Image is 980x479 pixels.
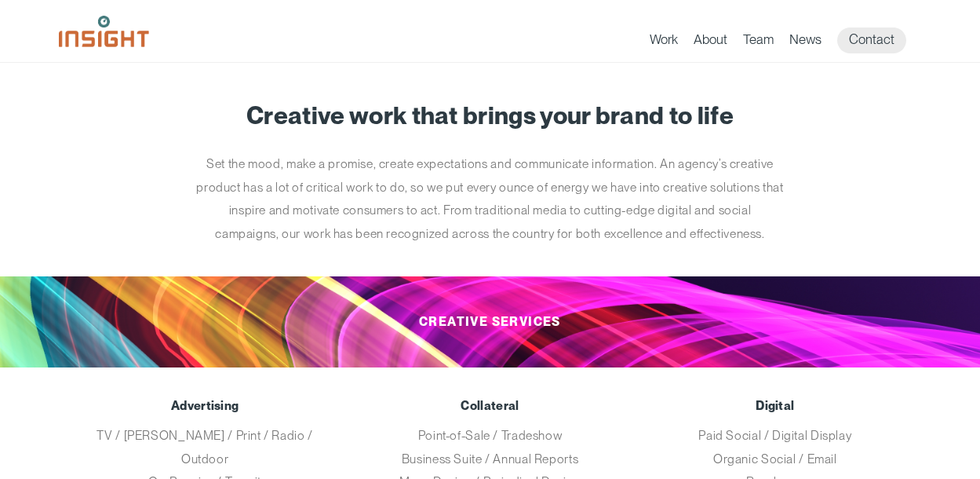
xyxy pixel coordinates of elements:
[82,102,898,129] h1: Creative work that brings your brand to life
[789,31,822,53] a: News
[59,16,149,47] img: Insight Marketing Design
[650,27,922,53] nav: primary navigation menu
[743,31,774,53] a: Team
[694,31,727,53] a: About
[652,399,898,412] h3: Digital
[367,399,613,412] h3: Collateral
[837,27,906,53] a: Contact
[82,399,328,412] h3: Advertising
[82,276,898,367] h2: Creative Services
[196,152,785,245] p: Set the mood, make a promise, create expectations and communicate information. An agency’s creati...
[650,31,678,53] a: Work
